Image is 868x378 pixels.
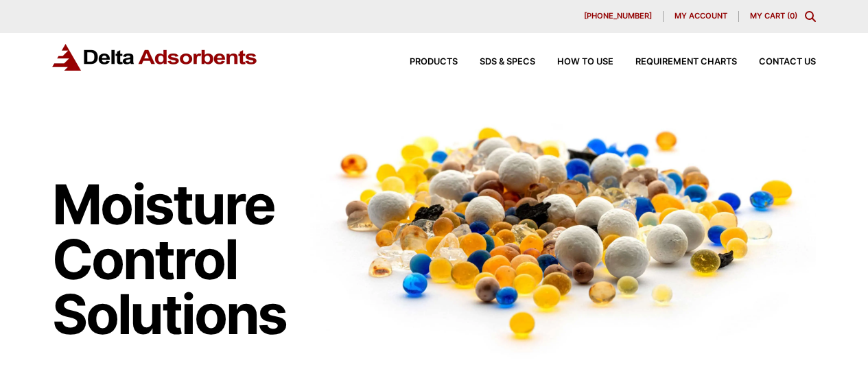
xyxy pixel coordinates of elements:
[635,58,737,67] span: Requirement Charts
[52,44,258,71] img: Delta Adsorbents
[458,58,535,67] a: SDS & SPECS
[310,104,816,359] img: Image
[675,12,727,20] span: My account
[805,11,816,22] div: Toggle Modal Content
[52,177,297,342] h1: Moisture Control Solutions
[759,58,816,67] span: Contact Us
[573,11,664,22] a: [PHONE_NUMBER]
[584,12,652,20] span: [PHONE_NUMBER]
[664,11,739,22] a: My account
[535,58,613,67] a: How to Use
[750,11,797,21] a: My Cart (0)
[388,58,458,67] a: Products
[557,58,613,67] span: How to Use
[613,58,737,67] a: Requirement Charts
[410,58,458,67] span: Products
[790,11,795,21] span: 0
[737,58,816,67] a: Contact Us
[480,58,535,67] span: SDS & SPECS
